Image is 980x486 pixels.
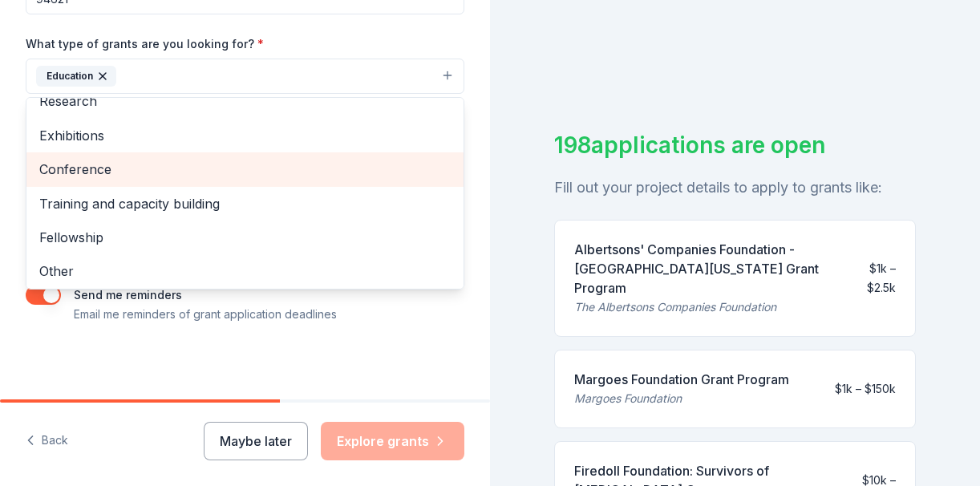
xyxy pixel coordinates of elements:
[39,125,451,146] span: Exhibitions
[39,193,451,214] span: Training and capacity building
[26,59,464,94] button: Education
[39,91,451,111] span: Research
[39,159,451,180] span: Conference
[26,97,464,290] div: Education
[39,261,451,281] span: Other
[36,66,116,87] div: Education
[39,227,451,248] span: Fellowship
